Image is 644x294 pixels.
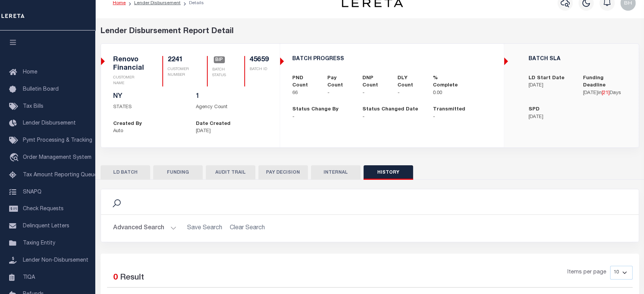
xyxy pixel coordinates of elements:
h5: BATCH SLA [529,56,626,62]
label: PND Count [292,75,316,89]
button: Advanced Search [113,221,176,236]
span: Home [23,70,37,75]
button: AUDIT TRAIL [206,165,255,180]
span: Pymt Processing & Tracking [23,138,92,143]
label: Status Change By [292,106,338,113]
p: BATCH STATUS [212,67,226,78]
a: BIP [214,57,225,64]
span: Lender Non-Disbursement [23,258,88,263]
label: DLY Count [397,75,421,89]
label: Result [120,272,144,284]
span: Items per page [567,268,606,277]
p: [DATE] [529,82,572,89]
div: Lender Disbursement Report Detail [101,26,639,37]
span: SNAPQ [23,189,42,195]
span: Tax Amount Reporting Queue [23,173,97,178]
p: [DATE] [529,113,572,121]
label: % Complete [433,75,457,89]
p: Auto [113,128,185,135]
button: LD BATCH [101,165,150,180]
label: Date Created [196,120,231,128]
label: LD Start Date [529,75,564,82]
p: BATCH ID [250,67,269,72]
p: - [397,89,421,97]
h5: BATCH PROGRESS [292,56,492,62]
h5: 45659 [250,56,269,64]
span: [ ] [602,91,610,96]
p: [DATE] [196,128,268,135]
i: travel_explore [9,153,21,163]
span: 21 [603,91,608,96]
span: Order Management System [23,155,91,160]
button: HISTORY [364,165,413,180]
p: - [362,89,386,97]
h5: Renovo Financial [113,56,144,72]
label: Pay Count [327,75,351,89]
a: Home [113,1,126,5]
p: STATES [113,104,185,111]
label: Created By [113,120,142,128]
span: Delinquent Letters [23,224,69,229]
p: CUSTOMER NAME [113,75,144,86]
span: BIP [214,56,225,63]
p: - [327,89,351,97]
span: 0 [113,274,118,282]
label: Transmitted [433,106,465,113]
span: Check Requests [23,206,64,212]
span: Lender Disbursement [23,121,76,126]
label: Status Changed Date [362,106,418,113]
p: - [292,113,351,121]
button: FUNDING [153,165,203,180]
span: [DATE] [583,91,598,96]
p: - [433,113,491,121]
label: DNP Count [362,75,386,89]
a: Lender Disbursement [134,1,181,5]
h5: 1 [196,93,268,101]
p: 66 [292,89,316,97]
span: Tax Bills [23,104,43,109]
button: INTERNAL [311,165,360,180]
span: Bulletin Board [23,87,59,92]
p: CUSTOMER NUMBER [168,67,189,78]
h5: NY [113,93,185,101]
p: - [362,113,421,121]
span: TIQA [23,275,35,280]
p: in Days [583,89,626,97]
button: PAY DECISION [258,165,308,180]
span: Taxing Entity [23,241,55,246]
label: Funding Deadline [583,75,626,89]
p: 0.00 [433,89,456,97]
h5: 2241 [168,56,189,64]
p: Agency Count [196,104,268,111]
label: SPD [529,106,540,113]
